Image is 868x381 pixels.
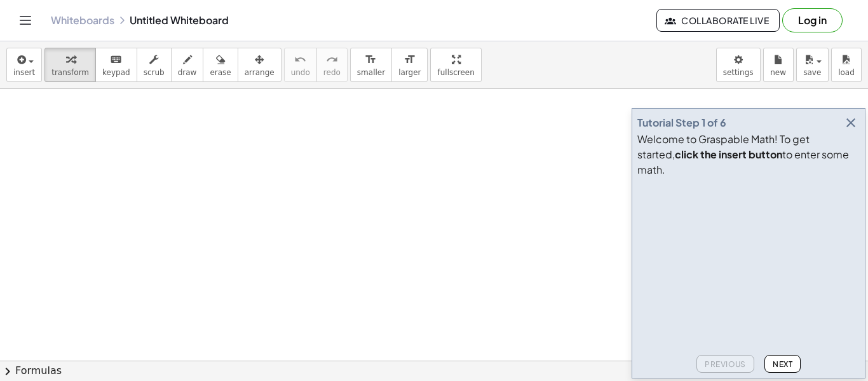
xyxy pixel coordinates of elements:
[357,68,385,77] span: smaller
[391,48,428,82] button: format_sizelarger
[51,14,114,27] a: Whiteboards
[782,8,843,32] button: Log in
[796,48,829,82] button: save
[637,132,860,177] div: Welcome to Graspable Math! To get started, to enter some math.
[637,115,726,130] div: Tutorial Step 1 of 6
[95,48,137,82] button: keyboardkeypad
[291,68,310,77] span: undo
[838,68,855,77] span: load
[44,48,96,82] button: transform
[137,48,172,82] button: scrub
[667,15,769,26] span: Collaborate Live
[178,68,197,77] span: draw
[398,68,421,77] span: larger
[716,48,761,82] button: settings
[323,68,341,77] span: redo
[763,48,794,82] button: new
[675,148,782,161] b: click the insert button
[430,48,481,82] button: fullscreen
[831,48,862,82] button: load
[51,68,89,77] span: transform
[350,48,392,82] button: format_sizesmaller
[365,52,377,67] i: format_size
[144,68,165,77] span: scrub
[15,10,36,31] button: Toggle navigation
[102,68,130,77] span: keypad
[403,52,416,67] i: format_size
[238,48,281,82] button: arrange
[316,48,348,82] button: redoredo
[773,359,792,369] span: Next
[656,9,780,32] button: Collaborate Live
[171,48,204,82] button: draw
[770,68,786,77] span: new
[326,52,338,67] i: redo
[13,68,35,77] span: insert
[294,52,306,67] i: undo
[723,68,754,77] span: settings
[110,52,122,67] i: keyboard
[437,68,474,77] span: fullscreen
[6,48,42,82] button: insert
[284,48,317,82] button: undoundo
[203,48,238,82] button: erase
[210,68,231,77] span: erase
[245,68,275,77] span: arrange
[764,355,801,373] button: Next
[803,68,821,77] span: save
